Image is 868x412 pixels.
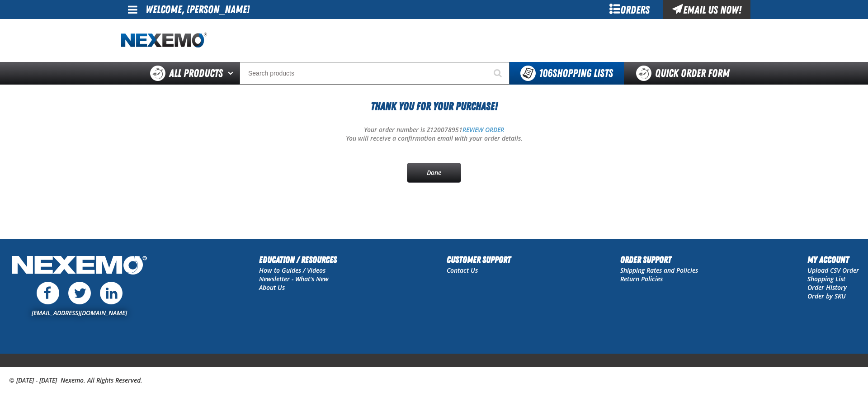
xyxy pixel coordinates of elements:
a: Shopping List [807,275,845,283]
p: Your order number is Z120078951 [121,126,747,134]
button: You have 106 Shopping Lists. Open to view details [509,62,624,85]
a: Quick Order Form [624,62,746,85]
a: REVIEW ORDER [462,125,504,134]
span: Shopping Lists [539,67,613,80]
img: Nexemo logo [121,33,207,48]
a: Return Policies [620,275,663,283]
img: Nexemo Logo [9,253,150,279]
a: Shipping Rates and Policies [620,266,698,275]
a: Order by SKU [807,292,846,300]
h2: Customer Support [447,253,511,266]
h2: My Account [807,253,859,266]
a: Newsletter - What's New [259,275,329,283]
strong: 106 [539,67,552,80]
a: How to Guides / Videos [259,266,325,275]
input: Search [240,62,509,85]
a: Done [407,163,461,183]
h2: Order Support [620,253,698,266]
a: About Us [259,283,285,292]
a: Order History [807,283,847,292]
a: [EMAIL_ADDRESS][DOMAIN_NAME] [32,308,127,317]
h2: Education / Resources [259,253,337,266]
p: You will receive a confirmation email with your order details. [121,134,747,143]
button: Open All Products pages [225,62,240,85]
a: Upload CSV Order [807,266,859,275]
h1: Thank You For Your Purchase! [121,98,747,114]
a: Home [121,33,207,48]
a: Contact Us [447,266,478,275]
button: Start Searching [487,62,509,85]
span: All Products [169,65,223,81]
